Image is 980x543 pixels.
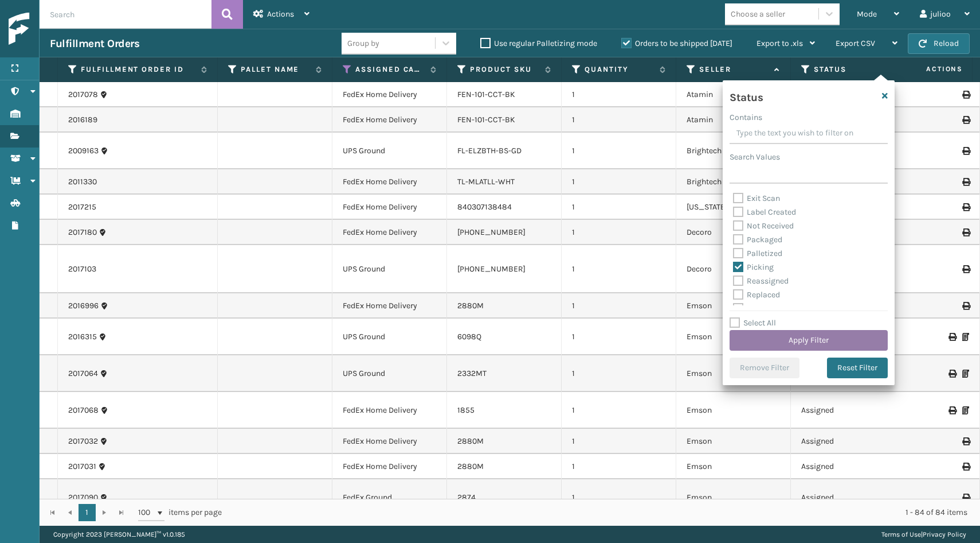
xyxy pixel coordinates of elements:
[733,276,789,286] label: Reassigned
[68,176,97,188] a: 2011330
[962,494,969,502] i: Print Label
[908,33,970,54] button: Reload
[332,195,447,220] td: FedEx Home Delivery
[676,429,791,454] td: Emson
[585,64,654,75] label: Quantity
[68,114,97,126] a: 2016189
[457,436,484,446] a: 2880M
[457,227,526,237] a: [PHONE_NUMBER]
[733,235,782,245] label: Packaged
[457,177,515,187] a: TL-MLATLL-WHT
[962,178,969,186] i: Print Label
[676,133,791,169] td: Brightech
[562,82,676,107] td: 1
[68,461,96,472] a: 2017031
[962,437,969,445] i: Print Label
[332,454,447,479] td: FedEx Home Delivery
[962,370,969,378] i: Print Packing Slip
[50,37,139,51] h3: Fulfillment Orders
[68,201,96,213] a: 2017215
[756,38,803,48] span: Export to .xls
[457,405,475,415] a: 1855
[68,145,99,157] a: 2009163
[733,193,780,203] label: Exit Scan
[676,392,791,429] td: Emson
[791,392,905,429] td: Assigned
[68,492,98,503] a: 2017090
[881,526,966,543] div: |
[457,202,512,212] a: 840307138484
[480,38,597,48] label: Use regular Palletizing mode
[562,293,676,319] td: 1
[791,454,905,479] td: Assigned
[676,319,791,355] td: Emson
[79,504,96,521] a: 1
[730,123,888,144] input: Type the text you wish to filter on
[457,146,522,156] a: FL-ELZBTH-BS-GD
[562,479,676,516] td: 1
[332,319,447,355] td: UPS Ground
[457,264,526,274] a: [PHONE_NUMBER]
[332,245,447,293] td: UPS Ground
[562,107,676,133] td: 1
[332,392,447,429] td: FedEx Home Delivery
[962,116,969,124] i: Print Label
[332,169,447,195] td: FedEx Home Delivery
[676,245,791,293] td: Decoro
[962,147,969,155] i: Print Label
[68,227,97,238] a: 2017180
[332,355,447,392] td: UPS Ground
[562,319,676,355] td: 1
[730,358,799,378] button: Remove Filter
[962,203,969,211] i: Print Label
[457,492,476,502] a: 2874
[857,9,877,19] span: Mode
[699,64,769,75] label: Seller
[562,169,676,195] td: 1
[81,64,195,75] label: Fulfillment Order Id
[923,530,966,538] a: Privacy Policy
[730,111,762,123] label: Contains
[730,318,776,328] label: Select All
[827,358,888,378] button: Reset Filter
[733,207,796,217] label: Label Created
[733,249,782,258] label: Palletized
[676,169,791,195] td: Brightech
[814,64,883,75] label: Status
[676,355,791,392] td: Emson
[68,89,98,100] a: 2017078
[562,392,676,429] td: 1
[730,330,888,351] button: Apply Filter
[355,64,425,75] label: Assigned Carrier Service
[948,333,955,341] i: Print Label
[238,507,967,518] div: 1 - 84 of 84 items
[68,331,97,343] a: 2016315
[962,406,969,414] i: Print Packing Slip
[731,8,785,20] div: Choose a seller
[562,195,676,220] td: 1
[836,38,875,48] span: Export CSV
[562,245,676,293] td: 1
[457,115,515,125] a: FEN-101-CCT-BK
[676,82,791,107] td: Atamin
[457,461,484,471] a: 2880M
[347,37,379,49] div: Group by
[470,64,539,75] label: Product SKU
[962,228,969,236] i: Print Label
[948,406,955,414] i: Print Label
[962,302,969,310] i: Print Label
[457,332,481,342] a: 6098Q
[791,429,905,454] td: Assigned
[948,370,955,378] i: Print Label
[733,221,794,231] label: Not Received
[68,263,96,275] a: 2017103
[962,91,969,99] i: Print Label
[676,454,791,479] td: Emson
[676,479,791,516] td: Emson
[332,107,447,133] td: FedEx Home Delivery
[9,13,112,45] img: logo
[68,436,98,447] a: 2017032
[962,265,969,273] i: Print Label
[68,300,99,312] a: 2016996
[733,304,779,313] label: Returned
